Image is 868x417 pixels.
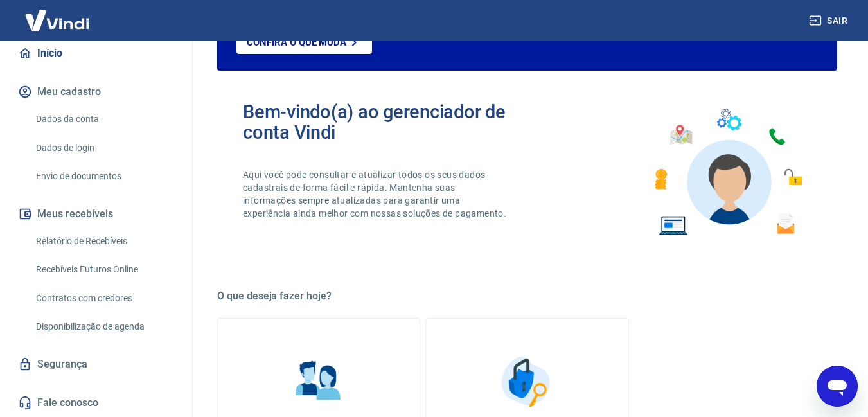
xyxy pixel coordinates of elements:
[31,106,177,132] a: Dados da conta
[243,168,509,220] p: Aqui você pode consultar e atualizar todos os seus dados cadastrais de forma fácil e rápida. Mant...
[31,256,177,283] a: Recebíveis Futuros Online
[243,102,527,143] h2: Bem-vindo(a) ao gerenciador de conta Vindi
[15,78,177,106] button: Meu cadastro
[247,37,346,48] p: Confira o que muda
[287,350,351,414] img: Informações pessoais
[817,366,858,407] iframe: Botão para abrir a janela de mensagens
[31,163,177,190] a: Envio de documentos
[806,9,853,33] button: Sair
[15,39,177,67] a: Início
[15,389,177,417] a: Fale conosco
[31,285,177,312] a: Contratos com credores
[31,314,177,340] a: Disponibilização de agenda
[15,350,177,378] a: Segurança
[31,135,177,161] a: Dados de login
[31,228,177,254] a: Relatório de Recebíveis
[643,102,811,244] img: Imagem de um avatar masculino com diversos icones exemplificando as funcionalidades do gerenciado...
[495,350,559,414] img: Segurança
[15,200,177,228] button: Meus recebíveis
[15,1,99,40] img: Vindi
[217,290,837,303] h5: O que deseja fazer hoje?
[236,31,372,54] a: Confira o que muda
